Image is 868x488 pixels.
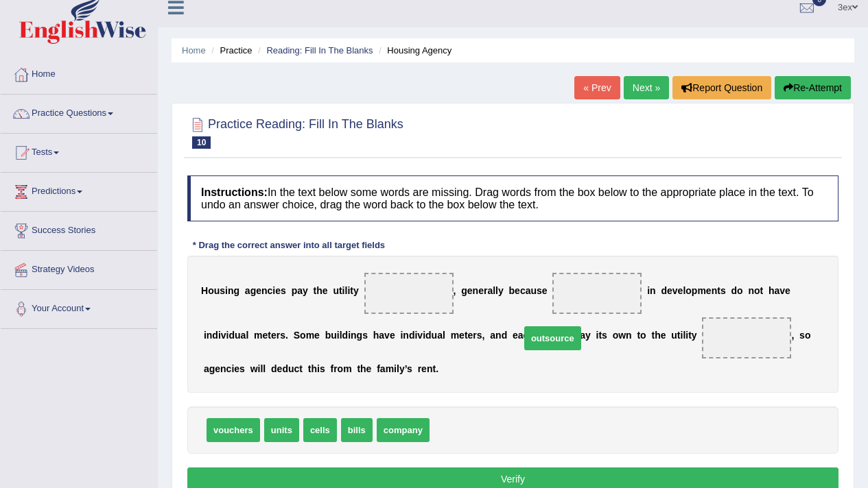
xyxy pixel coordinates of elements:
b: v [384,330,390,341]
b: . [285,330,288,341]
b: o [737,285,743,296]
b: d [731,285,737,296]
span: cells [303,418,337,442]
b: m [386,363,394,374]
b: i [317,363,320,374]
b: a [490,330,495,341]
b: i [647,285,650,296]
b: a [437,330,443,341]
b: v [417,330,423,341]
b: t [308,363,312,374]
b: t [339,285,342,296]
button: Re-Attempt [775,76,851,99]
b: f [330,363,333,374]
b: i [423,330,425,341]
div: * Drag the correct answer into all target fields [187,239,390,252]
b: o [640,330,646,341]
b: t [637,330,640,341]
b: c [294,363,300,374]
span: 10 [192,136,211,149]
b: e [467,285,473,296]
b: i [225,285,228,296]
b: r [473,330,476,341]
a: Tests [1,134,157,168]
b: d [212,330,218,341]
li: Housing Agency [375,44,451,57]
b: p [692,285,698,296]
b: f [377,363,380,374]
h2: Practice Reading: Fill In The Blanks [187,114,403,149]
h4: In the text below some words are missing. Drag words from the box below to the appropriate place ... [187,175,838,221]
b: i [337,330,340,341]
b: n [351,330,357,341]
b: d [271,363,277,374]
b: d [342,330,349,341]
b: e [271,330,277,341]
a: Home [182,45,206,56]
b: t [465,330,468,341]
b: Instructions: [201,186,268,198]
b: a [580,330,585,341]
b: s [407,363,412,374]
b: h [373,330,379,341]
b: v [779,285,785,296]
b: y [498,285,504,296]
b: i [204,330,207,341]
b: g [461,285,467,296]
b: n [650,285,656,296]
b: t [299,363,303,374]
b: e [515,285,520,296]
b: s [362,330,368,341]
b: ’ [405,363,407,374]
b: a [487,285,493,296]
b: l [345,285,348,296]
a: Your Account [1,290,157,324]
b: o [754,285,760,296]
b: i [394,363,397,374]
b: m [306,330,314,341]
b: o [613,330,619,341]
b: u [235,330,241,341]
b: o [805,330,811,341]
b: s [720,285,726,296]
b: o [338,363,344,374]
b: c [520,285,526,296]
b: r [484,285,487,296]
b: c [268,285,273,296]
a: Practice Questions [1,95,157,129]
b: S [294,330,300,341]
b: n [207,330,213,341]
span: Drop target [552,273,642,314]
b: H [201,285,208,296]
b: h [769,285,775,296]
b: n [626,330,632,341]
b: d [409,330,415,341]
b: e [459,330,465,341]
b: g [209,363,215,374]
b: t [651,330,655,341]
b: a [297,285,303,296]
b: l [246,330,248,341]
b: a [380,363,386,374]
b: p [292,285,298,296]
b: a [241,330,246,341]
b: e [215,363,220,374]
a: Next » [624,76,669,99]
b: s [220,285,225,296]
b: e [366,363,372,374]
span: Drop target [364,273,454,314]
b: t [717,285,720,296]
b: l [443,330,445,341]
b: e [421,363,427,374]
b: b [325,330,331,341]
b: i [681,330,683,341]
b: t [760,285,764,296]
b: , [791,330,794,341]
b: i [218,330,221,341]
b: a [204,363,209,374]
b: l [340,330,342,341]
a: Strategy Videos [1,251,157,285]
b: i [231,363,234,374]
b: n [473,285,479,296]
b: i [348,330,351,341]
